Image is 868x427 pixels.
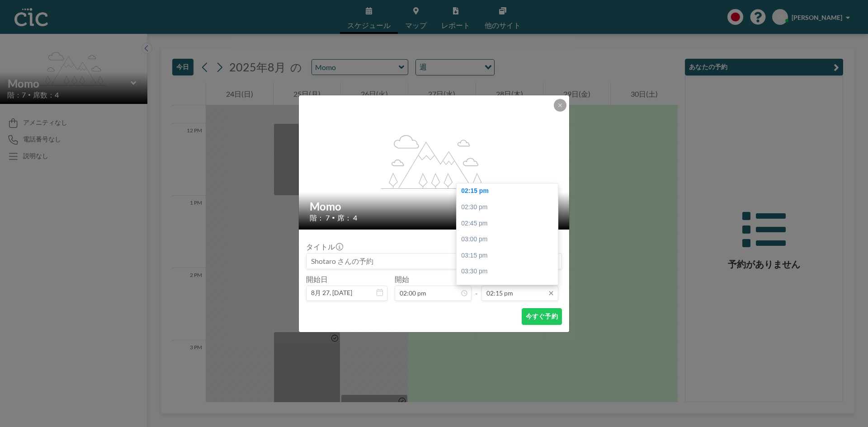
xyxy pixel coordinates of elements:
[337,213,357,222] span: 席： 4
[395,275,409,284] label: 開始
[457,231,562,248] div: 03:00 pm
[457,263,562,280] div: 03:30 pm
[475,278,478,298] span: -
[306,242,342,251] label: タイトル
[306,275,328,284] label: 開始日
[381,134,488,188] g: flex-grow: 1.2;
[457,248,562,264] div: 03:15 pm
[457,216,562,232] div: 02:45 pm
[457,199,562,216] div: 02:30 pm
[332,214,335,221] span: •
[310,200,559,213] h2: Momo
[457,280,562,296] div: 03:45 pm
[307,253,561,269] input: Shotaro さんの予約
[457,183,562,199] div: 02:15 pm
[310,213,330,222] span: 階： 7
[522,308,562,325] button: 今すぐ予約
